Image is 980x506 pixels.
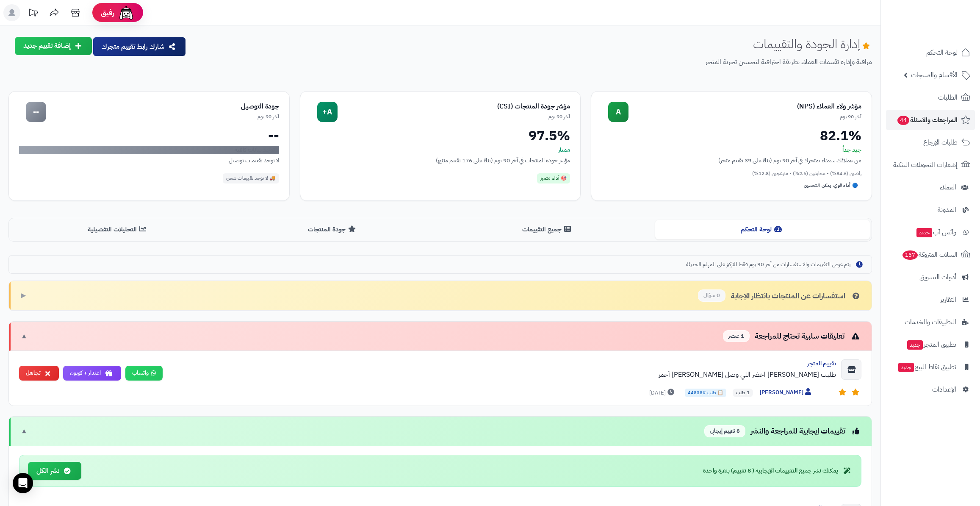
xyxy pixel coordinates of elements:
[916,226,956,238] span: وآتس آب
[911,69,958,81] span: الأقسام والمنتجات
[886,267,975,287] a: أدوات التسويق
[601,146,861,154] div: جيد جداً
[886,132,975,153] a: طلبات الإرجاع
[703,467,853,475] div: يمكنك نشر جميع التقييمات الإيجابية ( 8 تقييم) بنقرة واحدة
[101,8,114,18] span: رفيق
[897,116,909,125] span: 44
[886,357,975,377] a: تطبيق نقاط البيعجديد
[897,114,958,126] span: المراجعات والأسئلة
[21,426,28,436] span: ▼
[628,113,861,120] div: آخر 90 يوم
[886,379,975,400] a: الإعدادات
[19,156,279,165] div: لا توجد تقييمات توصيل
[338,113,570,120] div: آخر 90 يوم
[169,359,836,368] div: تقييم المتجر
[886,87,975,108] a: الطلبات
[19,129,279,142] div: --
[907,340,923,350] span: جديد
[698,289,725,302] span: 0 سؤال
[118,4,135,21] img: ai-face.png
[704,425,745,437] span: 8 تقييم إيجابي
[886,334,975,355] a: تطبيق المتجرجديد
[317,102,338,122] div: A+
[938,92,958,103] span: الطلبات
[733,389,753,397] span: 1 طلب
[21,331,28,341] span: ▼
[886,200,975,220] a: المدونة
[19,366,59,381] button: تجاهل
[940,294,956,306] span: التقارير
[169,370,836,380] div: طلبت [PERSON_NAME] اخضر اللي وصل [PERSON_NAME] أحمر
[886,177,975,197] a: العملاء
[608,102,628,122] div: A
[21,291,26,300] span: ▶
[537,173,570,183] div: 🎯 أداء متميز
[685,389,726,397] span: 📋 طلب #44838
[723,330,861,342] div: تعليقات سلبية تحتاج للمراجعة
[886,245,975,265] a: السلات المتروكة157
[698,289,861,302] div: استفسارات عن المنتجات بانتظار الإجابة
[310,129,570,142] div: 97.5%
[338,102,570,111] div: مؤشر جودة المنتجات (CSI)
[926,47,958,58] span: لوحة التحكم
[13,473,33,493] div: Open Intercom Messenger
[916,228,932,237] span: جديد
[905,316,956,328] span: التطبيقات والخدمات
[310,146,570,154] div: ممتاز
[193,57,872,67] p: مراقبة وإدارة تقييمات العملاء بطريقة احترافية لتحسين تجربة المتجر
[922,24,972,42] img: logo-2.png
[601,170,861,177] div: راضين (84.6%) • محايدين (2.6%) • منزعجين (12.8%)
[902,250,918,260] span: 157
[628,102,861,111] div: مؤشر ولاء العملاء (NPS)
[26,102,46,122] div: --
[125,366,163,381] a: واتساب
[886,155,975,175] a: إشعارات التحويلات البنكية
[940,181,956,193] span: العملاء
[753,37,872,51] h1: إدارة الجودة والتقييمات
[28,462,81,480] button: نشر الكل
[601,129,861,142] div: 82.1%
[11,220,225,239] button: التحليلات التفصيلية
[19,146,279,154] div: لا توجد بيانات كافية
[655,220,870,239] button: لوحة التحكم
[15,37,92,55] button: إضافة تقييم جديد
[932,384,956,395] span: الإعدادات
[919,271,956,283] span: أدوات التسويق
[893,159,958,171] span: إشعارات التحويلات البنكية
[938,204,956,216] span: المدونة
[800,181,861,191] div: 🔵 أداء قوي، يمكن التحسين
[63,366,121,381] button: اعتذار + كوبون
[46,102,279,111] div: جودة التوصيل
[686,261,850,269] span: يتم عرض التقييمات والاستفسارات من آخر 90 يوم فقط للتركيز على المهام الحديثة
[886,289,975,310] a: التقارير
[440,220,655,239] button: جميع التقييمات
[310,156,570,165] div: مؤشر جودة المنتجات في آخر 90 يوم (بناءً على 176 تقييم منتج)
[649,389,676,397] span: [DATE]
[723,330,750,342] span: 1 عنصر
[902,249,958,261] span: السلات المتروكة
[886,110,975,130] a: المراجعات والأسئلة44
[225,220,440,239] button: جودة المنتجات
[46,113,279,120] div: آخر 90 يوم
[886,42,975,63] a: لوحة التحكم
[886,312,975,332] a: التطبيقات والخدمات
[760,388,813,397] span: [PERSON_NAME]
[898,363,914,372] span: جديد
[906,339,956,350] span: تطبيق المتجر
[923,136,958,148] span: طلبات الإرجاع
[223,173,279,183] div: 🚚 لا توجد تقييمات شحن
[886,222,975,242] a: وآتس آبجديد
[601,156,861,165] div: من عملائك سعداء بمتجرك في آخر 90 يوم (بناءً على 39 تقييم متجر)
[93,37,185,56] button: شارك رابط تقييم متجرك
[897,361,956,373] span: تطبيق نقاط البيع
[704,425,861,437] div: تقييمات إيجابية للمراجعة والنشر
[22,4,44,23] a: تحديثات المنصة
